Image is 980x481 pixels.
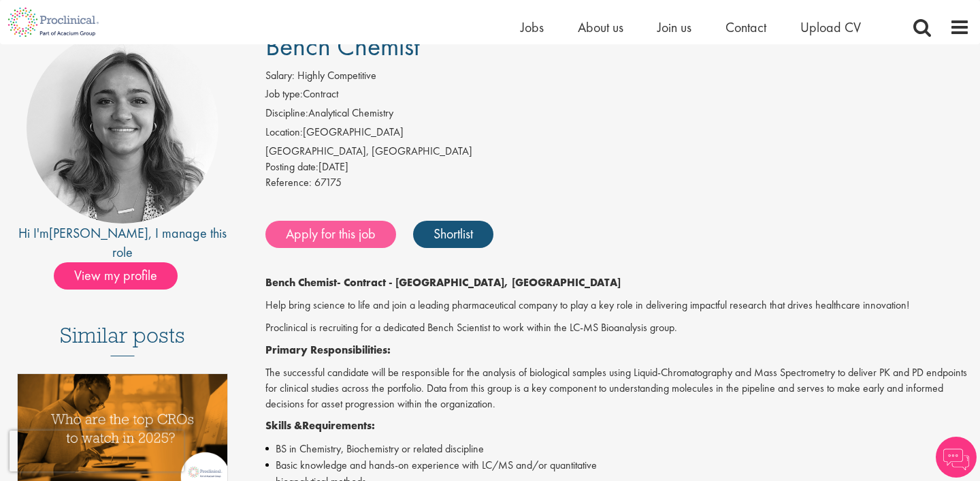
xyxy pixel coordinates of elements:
[265,106,970,125] li: Analytical Chemistry
[302,418,375,433] strong: Requirements:
[265,68,295,84] label: Salary:
[265,418,302,433] strong: Skills &
[265,125,970,144] li: [GEOGRAPHIC_DATA]
[265,298,970,313] p: Help bring science to life and join a leading pharmaceutical company to play a key role in delive...
[265,175,312,191] label: Reference:
[265,87,303,102] label: Job type:
[265,441,970,457] li: BS in Chemistry, Biochemistry or related discipline
[657,18,691,36] a: Join us
[265,29,420,63] span: Bench Chemist
[265,87,970,106] li: Contract
[578,18,623,36] a: About us
[54,262,178,290] span: View my profile
[265,365,970,412] p: The successful candidate will be responsible for the analysis of biological samples using Liquid-...
[265,106,308,121] label: Discipline:
[49,224,148,242] a: [PERSON_NAME]
[265,343,391,357] strong: Primary Responsibilities:
[337,275,621,290] strong: - Contract - [GEOGRAPHIC_DATA], [GEOGRAPHIC_DATA]
[413,221,493,248] a: Shortlist
[521,18,544,36] a: Jobs
[314,175,342,189] span: 67175
[60,324,185,356] h3: Similar posts
[265,125,303,140] label: Location:
[10,431,184,471] iframe: reCAPTCHA
[265,221,396,248] a: Apply for this job
[265,275,337,290] strong: Bench Chemist
[936,437,977,478] img: Chatbot
[54,265,191,283] a: View my profile
[265,159,970,175] div: [DATE]
[10,223,235,262] div: Hi I'm , I manage this role
[265,320,970,336] p: Proclinical is recruiting for a dedicated Bench Scientist to work within the LC-MS Bioanalysis gr...
[265,144,970,159] div: [GEOGRAPHIC_DATA], [GEOGRAPHIC_DATA]
[297,68,376,82] span: Highly Competitive
[725,18,766,36] a: Contact
[27,31,218,223] img: imeage of recruiter Jackie Cerchio
[265,159,318,174] span: Posting date:
[800,18,861,36] a: Upload CV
